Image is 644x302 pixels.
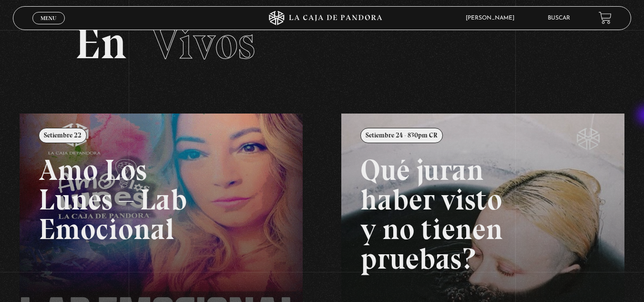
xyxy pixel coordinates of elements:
span: Vivos [151,16,255,70]
a: Buscar [548,15,570,21]
h2: En [75,21,570,66]
span: [PERSON_NAME] [461,15,524,21]
span: Cerrar [37,23,60,30]
a: View your shopping cart [599,11,612,24]
span: Menu [41,15,56,21]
